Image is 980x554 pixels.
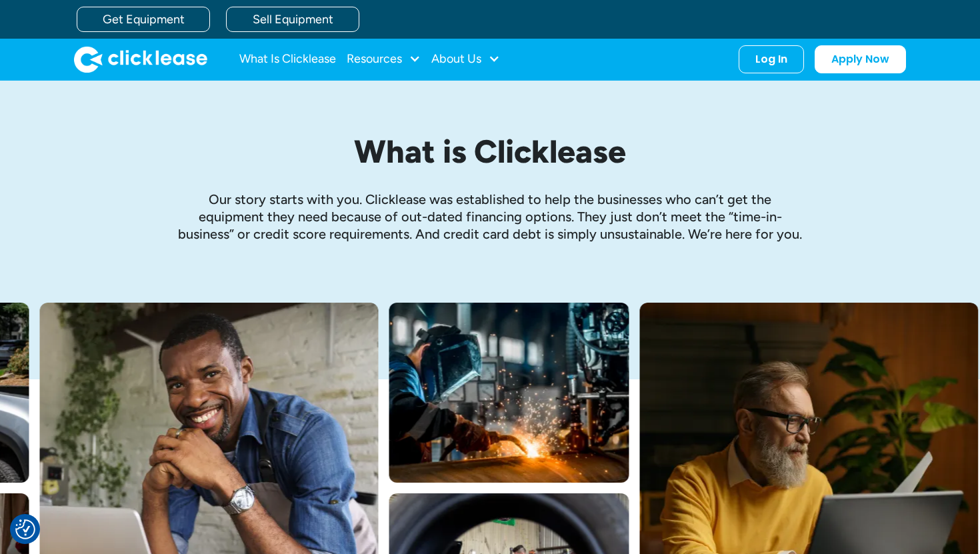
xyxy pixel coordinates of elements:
img: A welder in a large mask working on a large pipe [389,303,629,483]
div: About Us [431,46,500,73]
p: Our story starts with you. Clicklease was established to help the businesses who can’t get the eq... [177,191,803,243]
h1: What is Clicklease [177,134,803,169]
a: Get Equipment [77,7,210,32]
a: Apply Now [815,45,906,73]
div: Resources [347,46,421,73]
div: Log In [755,53,787,66]
img: Revisit consent button [15,519,35,539]
button: Consent Preferences [15,519,35,539]
a: home [74,46,207,73]
img: Clicklease logo [74,46,207,73]
a: What Is Clicklease [239,46,336,73]
a: Sell Equipment [226,7,359,32]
